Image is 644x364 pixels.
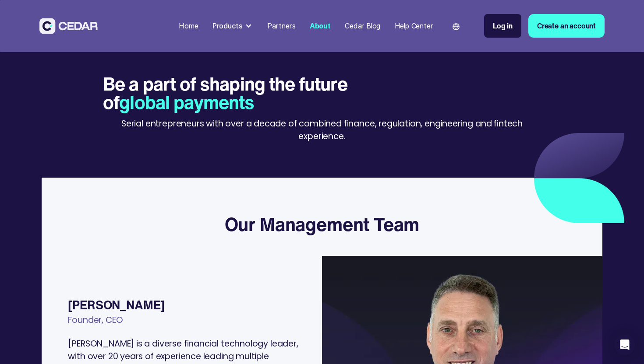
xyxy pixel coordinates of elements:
a: Help Center [391,16,437,35]
span: global payments [119,88,254,115]
img: world icon [453,23,460,30]
div: Log in [493,21,513,31]
div: [PERSON_NAME] [68,296,304,314]
div: Help Center [395,21,433,31]
div: Products [209,17,257,35]
div: Home [179,21,198,31]
div: Founder, CEO [68,314,304,337]
div: Products [212,21,243,31]
a: Partners [264,16,299,35]
div: Cedar Blog [345,21,380,31]
a: About [306,16,334,35]
div: Open Intercom Messenger [614,334,635,355]
div: Partners [267,21,296,31]
h3: Our Management Team [225,213,420,235]
a: Cedar Blog [341,16,384,35]
a: Create an account [528,14,605,38]
a: Home [175,16,202,35]
h1: Be a part of shaping the future of [103,75,366,112]
a: Log in [484,14,521,38]
p: Serial entrepreneurs with over a decade of combined finance, regulation, engineering and fintech ... [103,117,541,143]
div: About [310,21,331,31]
